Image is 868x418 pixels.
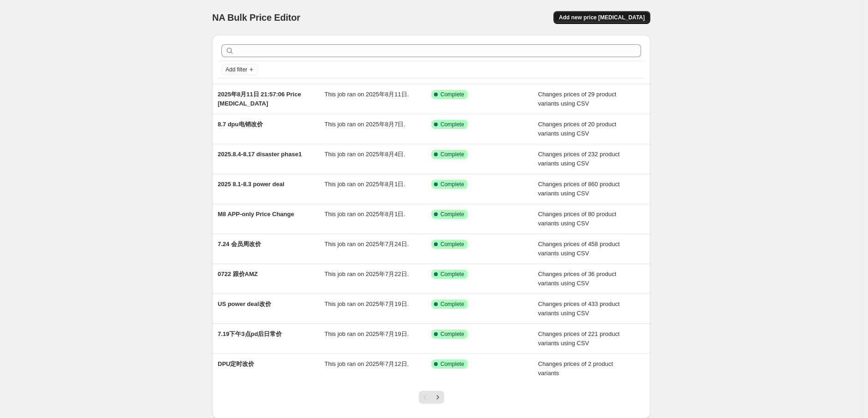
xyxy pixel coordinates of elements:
[218,91,301,107] span: 2025年8月11日 21:57:06 Price [MEDICAL_DATA]
[226,66,247,73] span: Add filter
[553,11,650,24] button: Add new price [MEDICAL_DATA]
[440,181,464,188] span: Complete
[538,121,617,137] span: Changes prices of 20 product variants using CSV
[538,151,620,167] span: Changes prices of 232 product variants using CSV
[538,241,620,257] span: Changes prices of 458 product variants using CSV
[218,121,263,128] span: 8.7 dpu电销改价
[431,391,444,404] button: Next
[218,360,254,367] span: DPU定时改价
[440,151,464,158] span: Complete
[559,14,645,21] span: Add new price [MEDICAL_DATA]
[440,211,464,218] span: Complete
[325,300,409,307] span: This job ran on 2025年7月19日.
[325,151,406,158] span: This job ran on 2025年8月4日.
[538,330,620,347] span: Changes prices of 221 product variants using CSV
[218,151,302,158] span: 2025.8.4-8.17 disaster phase1
[440,121,464,128] span: Complete
[440,360,464,368] span: Complete
[218,241,261,247] span: 7.24 会员周改价
[538,271,617,287] span: Changes prices of 36 product variants using CSV
[218,271,258,277] span: 0722 跟价AMZ
[325,241,409,247] span: This job ran on 2025年7月24日.
[325,211,406,218] span: This job ran on 2025年8月1日.
[440,300,464,308] span: Complete
[538,91,617,107] span: Changes prices of 29 product variants using CSV
[538,300,620,317] span: Changes prices of 433 product variants using CSV
[221,64,258,75] button: Add filter
[419,391,444,404] nav: Pagination
[440,330,464,338] span: Complete
[218,181,285,188] span: 2025 8.1-8.3 power deal
[538,211,617,227] span: Changes prices of 80 product variants using CSV
[325,360,409,367] span: This job ran on 2025年7月12日.
[218,300,271,307] span: US power deal改价
[218,330,282,337] span: 7.19下午3点pd后日常价
[212,12,300,23] span: NA Bulk Price Editor
[440,91,464,98] span: Complete
[325,271,409,277] span: This job ran on 2025年7月22日.
[538,181,620,197] span: Changes prices of 860 product variants using CSV
[538,360,613,377] span: Changes prices of 2 product variants
[218,211,294,218] span: M8 APP-only Price Change
[325,91,409,98] span: This job ran on 2025年8月11日.
[440,271,464,278] span: Complete
[325,181,406,188] span: This job ran on 2025年8月1日.
[325,121,406,128] span: This job ran on 2025年8月7日.
[440,241,464,248] span: Complete
[325,330,409,337] span: This job ran on 2025年7月19日.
